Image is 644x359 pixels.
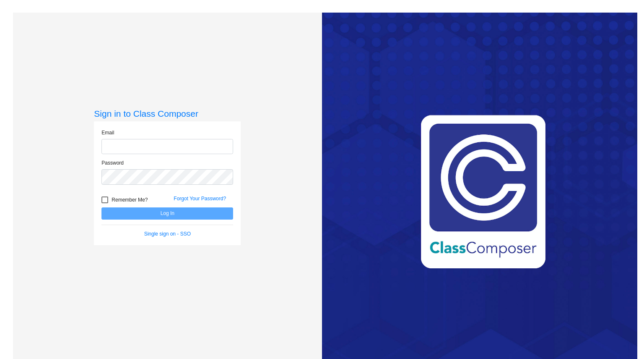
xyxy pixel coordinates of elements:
h3: Sign in to Class Composer [94,108,241,119]
button: Log In [101,207,233,220]
span: Remember Me? [112,195,148,205]
label: Email [101,129,114,136]
a: Forgot Your Password? [174,196,226,202]
a: Single sign on - SSO [144,231,191,237]
label: Password [101,159,124,167]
